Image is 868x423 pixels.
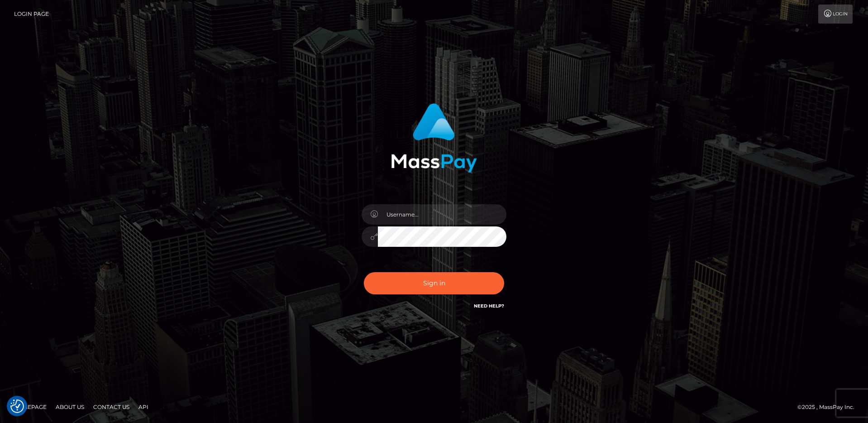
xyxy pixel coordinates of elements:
[52,400,88,414] a: About Us
[378,204,506,225] input: Username...
[10,400,50,414] a: Homepage
[10,399,24,413] button: Consent Preferences
[90,400,133,414] a: Contact Us
[797,402,861,412] div: © 2025 , MassPay Inc.
[474,303,504,309] a: Need Help?
[391,103,477,173] img: MassPay Login
[364,272,504,294] button: Sign in
[818,5,853,24] a: Login
[135,400,152,414] a: API
[10,399,24,413] img: Revisit consent button
[14,5,49,24] a: Login Page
